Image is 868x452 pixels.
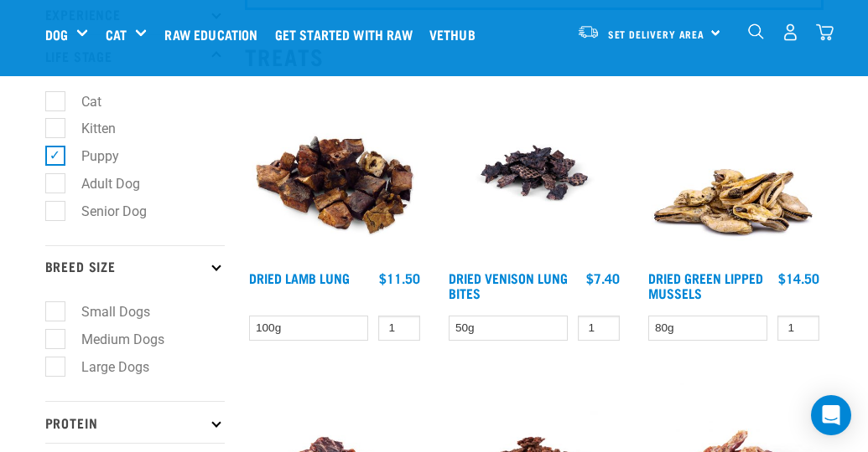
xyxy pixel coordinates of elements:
[586,270,620,285] div: $7.40
[816,23,834,41] img: home-icon@2x.png
[271,1,425,68] a: Get started with Raw
[55,118,122,139] label: Kitten
[55,91,108,112] label: Cat
[106,24,127,44] a: Cat
[160,1,270,68] a: Raw Education
[578,316,620,342] input: 1
[245,83,424,262] img: Pile Of Dried Lamb Lungs For Pets
[782,23,799,41] img: user.png
[249,274,350,281] a: Dried Lamb Lung
[55,146,126,167] label: Puppy
[379,270,420,285] div: $11.50
[55,173,147,194] label: Adult Dog
[778,270,819,285] div: $14.50
[55,201,153,222] label: Senior Dog
[55,357,156,378] label: Large Dogs
[608,31,705,37] span: Set Delivery Area
[748,23,764,39] img: home-icon-1@2x.png
[45,24,68,44] a: Dog
[449,274,568,296] a: Dried Venison Lung Bites
[55,301,157,322] label: Small Dogs
[45,245,225,287] p: Breed Size
[425,1,488,68] a: Vethub
[811,395,851,435] div: Open Intercom Messenger
[644,83,824,262] img: 1306 Freeze Dried Mussels 01
[648,274,763,296] a: Dried Green Lipped Mussels
[378,316,420,342] input: 1
[45,401,225,443] p: Protein
[55,329,171,350] label: Medium Dogs
[577,24,600,39] img: van-moving.png
[444,83,624,262] img: Venison Lung Bites
[777,316,819,342] input: 1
